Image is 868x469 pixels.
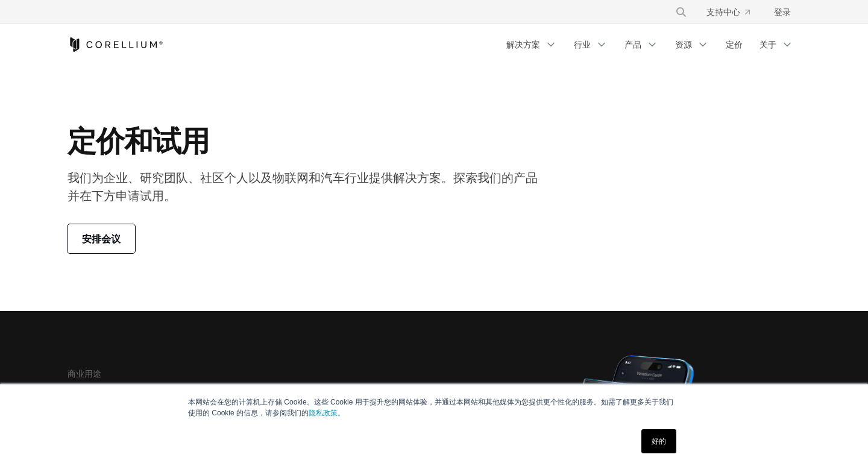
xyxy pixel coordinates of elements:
a: 隐私政策。 [309,409,345,417]
font: 解决方案 [506,39,540,49]
div: 导航菜单 [661,1,800,23]
font: 商业用途 [68,368,101,379]
font: 定价 [726,39,743,49]
font: 本网站会在您的计算机上存储 Cookie。这些 Cookie 用于提升您的网站体验，并通过本网站和其他媒体为您提供更个性化的服务。如需了解更多关于我们使用的 Cookie 的信息，请参阅我们的 [188,398,673,417]
font: 我们为企业、研究团队、社区个人以及物联网和汽车行业提供解决方案。探索我们的产品并在下方申请试用。 [68,171,538,203]
font: 安排会议 [82,233,121,245]
font: 资源 [675,39,692,49]
a: 安排会议 [68,224,135,253]
a: 好的 [641,429,676,453]
font: 关于 [759,39,776,49]
a: 科雷利姆之家 [68,37,163,52]
font: 定价和试用 [68,123,209,159]
div: 导航菜单 [499,34,800,55]
font: 行业 [574,39,591,49]
font: 产品 [624,39,641,49]
font: 支持中心 [706,7,740,17]
font: 登录 [774,7,791,17]
font: 好的 [652,437,666,445]
button: 搜索 [670,1,692,23]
